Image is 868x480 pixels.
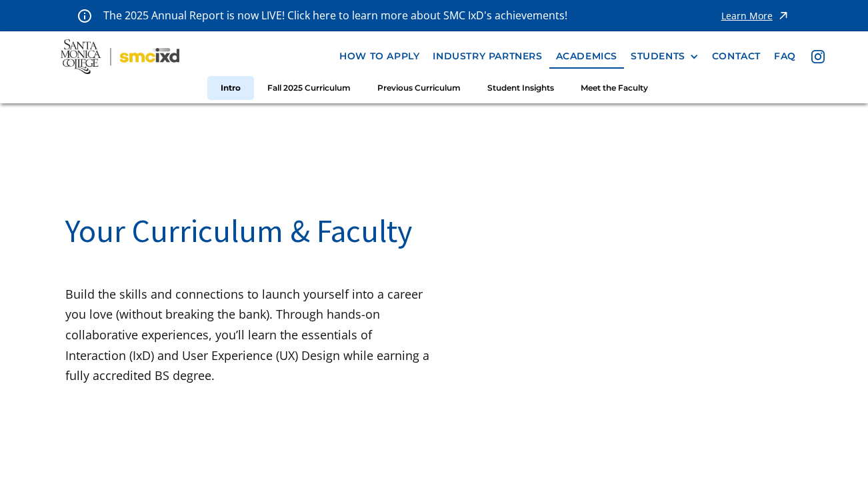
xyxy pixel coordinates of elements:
a: Academics [549,44,624,69]
a: Fall 2025 Curriculum [254,76,364,101]
img: icon - instagram [811,50,825,63]
div: STUDENTS [631,51,699,62]
div: STUDENTS [631,51,685,62]
img: icon - information - alert [78,9,91,23]
img: Santa Monica College - SMC IxD logo [61,39,179,74]
a: contact [705,44,767,69]
a: industry partners [426,44,549,69]
p: Build the skills and connections to launch yourself into a career you love (without breaking the ... [65,284,434,386]
a: Meet the Faculty [567,76,661,101]
a: faq [767,44,803,69]
a: Intro [207,76,254,101]
a: how to apply [333,44,426,69]
a: Learn More [721,7,790,25]
div: Learn More [721,11,773,21]
p: The 2025 Annual Report is now LIVE! Click here to learn more about SMC IxD's achievements! [103,7,569,25]
img: icon - arrow - alert [777,7,790,25]
a: Previous Curriculum [364,76,474,101]
a: Student Insights [474,76,567,101]
span: Your Curriculum & Faculty [65,211,412,251]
